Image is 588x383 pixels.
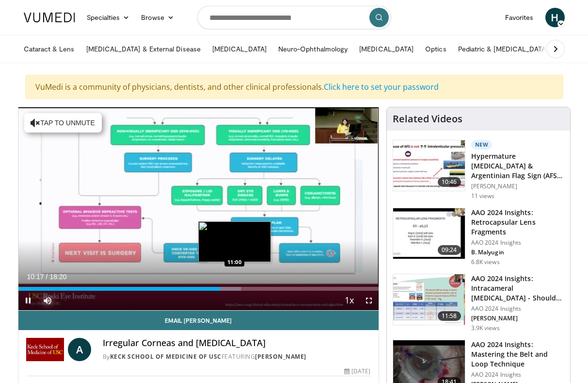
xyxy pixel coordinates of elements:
[471,208,564,237] h3: AAO 2024 Insights: Retrocapsular Lens Fragments
[26,338,64,361] img: Keck School of Medicine of USC
[359,291,379,310] button: Fullscreen
[393,208,465,259] img: 01f52a5c-6a53-4eb2-8a1d-dad0d168ea80.150x105_q85_crop-smart_upscale.jpg
[135,8,180,27] a: Browse
[110,352,222,361] a: Keck School of Medicine of USC
[68,338,91,361] a: A
[471,305,564,313] p: AAO 2024 Insights
[438,245,461,255] span: 09:24
[324,82,439,92] a: Click here to set your password
[393,274,465,325] img: de733f49-b136-4bdc-9e00-4021288efeb7.150x105_q85_crop-smart_upscale.jpg
[103,352,371,361] div: By FEATURING
[471,140,493,150] p: New
[353,39,419,59] a: [MEDICAL_DATA]
[471,324,500,332] p: 3.9K views
[197,6,391,29] input: Search topics, interventions
[80,39,207,59] a: [MEDICAL_DATA] & External Disease
[272,39,353,59] a: Neuro-Ophthalmology
[471,315,564,322] p: [PERSON_NAME]
[18,39,80,59] a: Cataract & Lens
[18,311,379,330] a: Email [PERSON_NAME]
[471,258,500,266] p: 6.8K views
[471,371,564,379] p: AAO 2024 Insights
[18,287,379,291] div: Progress Bar
[393,113,462,125] h4: Related Videos
[24,13,75,22] img: VuMedi Logo
[344,367,370,376] div: [DATE]
[38,291,57,310] button: Mute
[393,140,465,191] img: 40c8dcf9-ac14-45af-8571-bda4a5b229bd.150x105_q85_crop-smart_upscale.jpg
[18,291,38,310] button: Pause
[393,140,564,200] a: 10:46 New Hypermature [MEDICAL_DATA] & Argentinian Flag Sign (AFS): Reassessing How… [PERSON_NAME...
[25,75,563,99] div: VuMedi is a community of physicians, dentists, and other clinical professionals.
[471,183,564,190] p: [PERSON_NAME]
[452,39,554,59] a: Pediatric & [MEDICAL_DATA]
[545,8,565,27] a: H
[471,151,564,181] h3: Hypermature [MEDICAL_DATA] & Argentinian Flag Sign (AFS): Reassessing How…
[471,249,564,256] p: B. Malyugin
[471,239,564,247] p: AAO 2024 Insights
[471,192,495,200] p: 11 views
[419,39,452,59] a: Optics
[46,273,48,281] span: /
[393,208,564,266] a: 09:24 AAO 2024 Insights: Retrocapsular Lens Fragments AAO 2024 Insights B. Malyugin 6.8K views
[438,177,461,187] span: 10:46
[207,39,272,59] a: [MEDICAL_DATA]
[81,8,136,27] a: Specialties
[471,274,564,303] h3: AAO 2024 Insights: Intracameral [MEDICAL_DATA] - Should We Dilute It? …
[255,352,306,361] a: [PERSON_NAME]
[27,273,44,281] span: 10:17
[438,311,461,321] span: 11:58
[49,273,66,281] span: 18:20
[24,113,102,133] button: Tap to unmute
[499,8,540,27] a: Favorites
[340,291,359,310] button: Playback Rate
[103,338,371,349] h4: Irregular Corneas and [MEDICAL_DATA]
[198,221,271,262] img: image.jpeg
[393,274,564,332] a: 11:58 AAO 2024 Insights: Intracameral [MEDICAL_DATA] - Should We Dilute It? … AAO 2024 Insights [...
[471,340,564,369] h3: AAO 2024 Insights: Mastering the Belt and Loop Technique
[18,107,379,311] video-js: Video Player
